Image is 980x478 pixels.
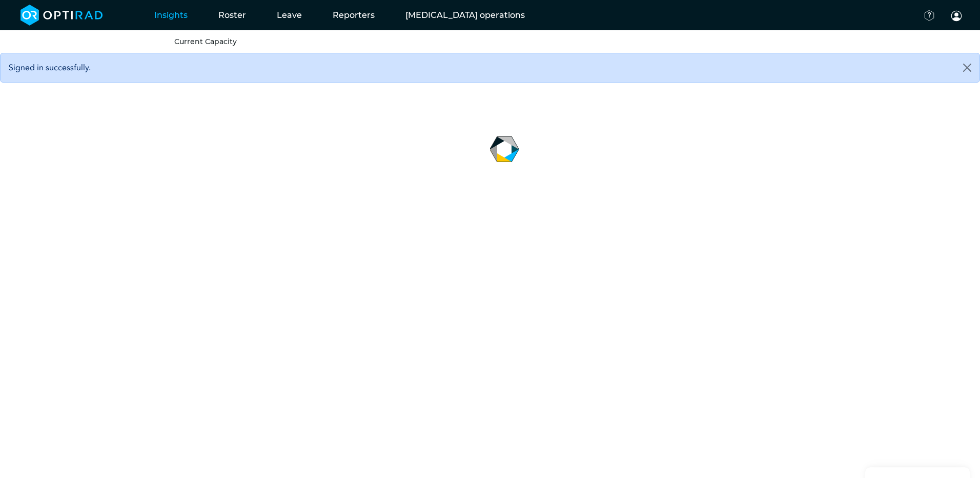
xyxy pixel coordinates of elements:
button: Close [955,53,979,82]
a: Current Capacity [174,37,237,46]
img: brand-opti-rad-logos-blue-and-white-d2f68631ba2948856bd03f2d395fb146ddc8fb01b4b6e9315ea85fa773367... [21,5,103,26]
